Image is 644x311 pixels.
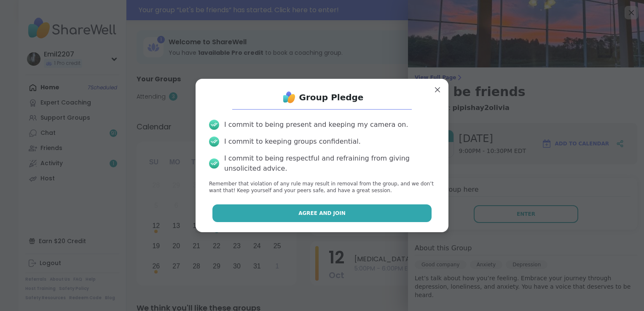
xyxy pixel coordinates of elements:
[209,180,435,195] p: Remember that violation of any rule may result in removal from the group, and we don’t want that!...
[298,209,346,217] span: Agree and Join
[299,91,364,103] h1: Group Pledge
[212,204,432,222] button: Agree and Join
[281,89,298,106] img: ShareWell Logo
[224,153,435,174] div: I commit to being respectful and refraining from giving unsolicited advice.
[224,137,361,147] div: I commit to keeping groups confidential.
[224,120,408,130] div: I commit to being present and keeping my camera on.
